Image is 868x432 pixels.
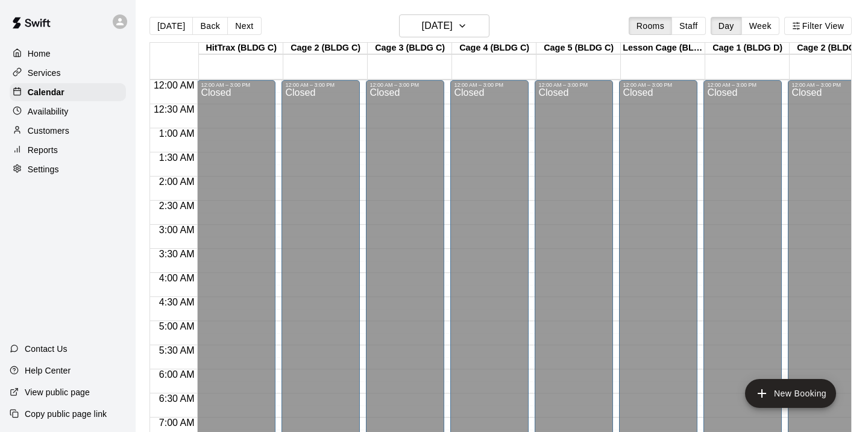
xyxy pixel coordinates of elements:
div: 12:00 AM – 3:00 PM [707,82,778,88]
a: Home [10,45,126,63]
h6: [DATE] [422,17,453,34]
div: 12:00 AM – 3:00 PM [370,82,441,88]
div: 12:00 AM – 3:00 PM [201,82,272,88]
span: 6:00 AM [156,369,198,380]
a: Settings [10,160,126,178]
a: Services [10,64,126,82]
span: 2:30 AM [156,201,198,211]
div: Cage 4 (BLDG C) [452,43,536,54]
p: Help Center [25,365,71,377]
div: Cage 5 (BLDG C) [536,43,621,54]
button: Staff [671,17,706,35]
span: 7:00 AM [156,418,198,428]
p: Copy public page link [25,408,107,420]
button: Back [192,17,228,35]
a: Calendar [10,83,126,101]
button: [DATE] [399,14,489,37]
p: Reports [28,144,58,156]
div: 12:00 AM – 3:00 PM [538,82,609,88]
p: Settings [28,163,59,175]
div: 12:00 AM – 3:00 PM [285,82,356,88]
div: Cage 3 (BLDG C) [368,43,452,54]
p: Availability [28,105,69,117]
p: Calendar [28,86,64,98]
div: 12:00 AM – 3:00 PM [623,82,694,88]
a: Availability [10,102,126,121]
span: 2:00 AM [156,177,198,187]
p: Services [28,67,61,79]
span: 3:00 AM [156,225,198,235]
a: Customers [10,122,126,140]
div: Cage 1 (BLDG D) [705,43,790,54]
button: add [745,379,836,408]
div: Lesson Cage (BLDG C) [621,43,705,54]
span: 12:00 AM [151,80,198,90]
p: View public page [25,386,90,398]
span: 4:30 AM [156,297,198,307]
button: Week [741,17,779,35]
a: Reports [10,141,126,159]
span: 12:30 AM [151,104,198,114]
div: 12:00 AM – 3:00 PM [791,82,863,88]
p: Home [28,48,51,60]
span: 5:30 AM [156,345,198,355]
p: Contact Us [25,343,68,355]
div: HitTrax (BLDG C) [199,43,283,54]
span: 6:30 AM [156,393,198,404]
span: 1:30 AM [156,152,198,163]
button: Filter View [784,17,852,35]
button: Day [711,17,742,35]
span: 1:00 AM [156,128,198,139]
div: 12:00 AM – 3:00 PM [454,82,525,88]
div: Cage 2 (BLDG C) [283,43,368,54]
button: [DATE] [149,17,193,35]
p: Customers [28,125,69,137]
span: 3:30 AM [156,249,198,259]
button: Next [227,17,261,35]
span: 5:00 AM [156,321,198,331]
span: 4:00 AM [156,273,198,283]
button: Rooms [629,17,672,35]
